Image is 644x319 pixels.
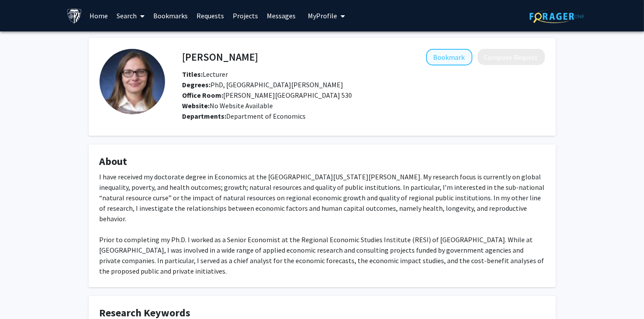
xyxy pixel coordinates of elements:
img: ForagerOne Logo [530,10,584,23]
b: Degrees: [183,80,211,89]
button: Compose Request to Ludmila Poliakova [478,49,545,65]
span: My Profile [308,11,337,20]
h4: [PERSON_NAME] [183,49,258,65]
span: Lecturer [183,70,228,79]
a: Bookmarks [149,0,192,31]
b: Office Room: [183,91,224,99]
b: Departments: [183,112,227,120]
a: Home [85,0,112,31]
span: Department of Economics [227,112,306,120]
iframe: Chat [7,280,37,312]
img: Profile Picture [100,49,165,114]
a: Projects [228,0,262,31]
b: Website: [183,101,210,110]
a: Requests [192,0,228,31]
span: No Website Available [183,101,273,110]
img: Johns Hopkins University Logo [67,8,82,24]
b: Titles: [183,70,203,79]
h4: About [100,155,545,168]
button: Add Ludmila Poliakova to Bookmarks [426,49,472,65]
span: [PERSON_NAME][GEOGRAPHIC_DATA] 530 [183,91,352,99]
a: Messages [262,0,300,31]
span: PhD, [GEOGRAPHIC_DATA][PERSON_NAME] [183,80,344,89]
div: I have received my doctorate degree in Economics at the [GEOGRAPHIC_DATA][US_STATE][PERSON_NAME].... [100,172,545,276]
a: Search [112,0,149,31]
